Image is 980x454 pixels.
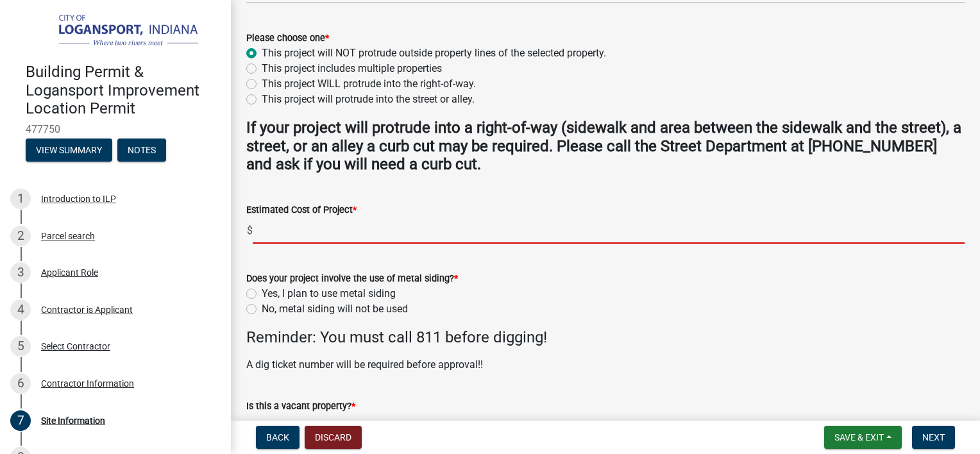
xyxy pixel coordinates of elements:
[824,426,902,449] button: Save & Exit
[262,76,476,92] label: This project WILL protrude into the right-of-way.
[26,139,112,162] button: View Summary
[41,194,116,203] div: Introduction to ILP
[117,139,166,162] button: Notes
[26,63,221,118] h4: Building Permit & Logansport Improvement Location Permit
[26,146,112,156] wm-modal-confirm: Summary
[246,206,357,215] label: Estimated Cost of Project
[256,426,300,449] button: Back
[10,373,31,394] div: 6
[10,410,31,431] div: 7
[26,13,210,49] img: City of Logansport, Indiana
[41,231,95,240] div: Parcel search
[246,357,965,373] p: A dig ticket number will be required before approval!!
[305,426,362,449] button: Discard
[262,92,475,107] label: This project will protrude into the street or alley.
[262,61,442,76] label: This project includes multiple properties
[41,305,133,314] div: Contractor is Applicant
[246,328,965,347] h4: Reminder: You must call 811 before digging!
[246,34,329,43] label: Please choose one
[26,123,205,135] span: 477750
[246,402,355,411] label: Is this a vacant property?
[912,426,955,449] button: Next
[10,336,31,357] div: 5
[10,262,31,283] div: 3
[41,342,110,351] div: Select Contractor
[10,189,31,209] div: 1
[41,416,105,425] div: Site Information
[262,286,396,301] label: Yes, I plan to use metal siding
[41,268,98,277] div: Applicant Role
[262,46,606,61] label: This project will NOT protrude outside property lines of the selected property.
[41,379,134,388] div: Contractor Information
[246,274,458,283] label: Does your project involve the use of metal siding?
[246,217,253,244] span: $
[266,432,289,442] span: Back
[922,432,945,442] span: Next
[10,299,31,320] div: 4
[10,226,31,246] div: 2
[834,432,884,442] span: Save & Exit
[246,119,961,174] strong: If your project will protrude into a right-of-way (sidewalk and area between the sidewalk and the...
[262,414,278,429] label: Yes
[117,146,166,156] wm-modal-confirm: Notes
[262,301,408,317] label: No, metal siding will not be used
